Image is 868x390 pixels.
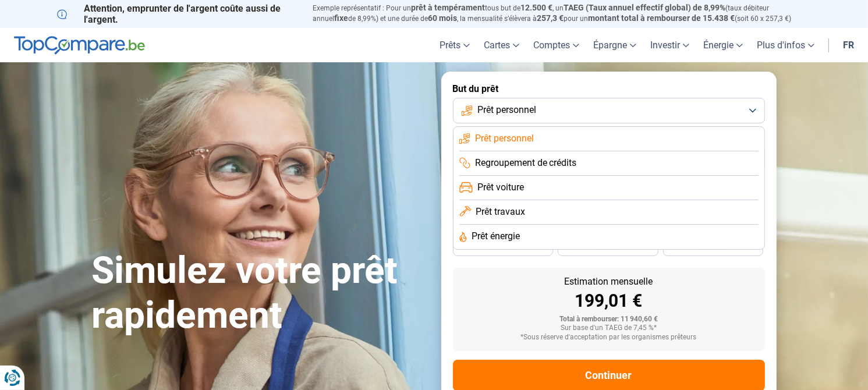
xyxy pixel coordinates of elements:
[477,28,526,62] a: Cartes
[335,13,349,23] span: fixe
[462,324,756,332] div: Sur base d'un TAEG de 7,45 %*
[750,28,821,62] a: Plus d'infos
[836,28,861,62] a: fr
[537,13,564,23] span: 257,3 €
[462,277,756,286] div: Estimation mensuelle
[462,315,756,324] div: Total à rembourser: 11 940,60 €
[476,205,525,218] span: Prêt travaux
[521,3,553,12] span: 12.500 €
[475,157,577,169] span: Regroupement de crédits
[472,230,520,243] span: Prêt énergie
[453,83,765,94] label: But du prêt
[477,181,524,194] span: Prêt voiture
[412,3,486,12] span: prêt à tempérament
[14,36,145,55] img: TopCompare
[433,28,477,62] a: Prêts
[589,13,735,23] span: montant total à rembourser de 15.438 €
[428,13,458,23] span: 60 mois
[477,104,536,116] span: Prêt personnel
[92,249,427,338] h1: Simulez votre prêt rapidement
[526,28,586,62] a: Comptes
[696,28,750,62] a: Énergie
[595,244,621,251] span: 30 mois
[643,28,696,62] a: Investir
[57,3,299,25] p: Attention, emprunter de l'argent coûte aussi de l'argent.
[462,292,756,310] div: 199,01 €
[453,98,765,123] button: Prêt personnel
[462,334,756,342] div: *Sous réserve d'acceptation par les organismes prêteurs
[700,244,726,251] span: 24 mois
[475,132,534,145] span: Prêt personnel
[564,3,726,12] span: TAEG (Taux annuel effectif global) de 8,99%
[313,3,812,24] p: Exemple représentatif : Pour un tous but de , un (taux débiteur annuel de 8,99%) et une durée de ...
[490,244,516,251] span: 36 mois
[586,28,643,62] a: Épargne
